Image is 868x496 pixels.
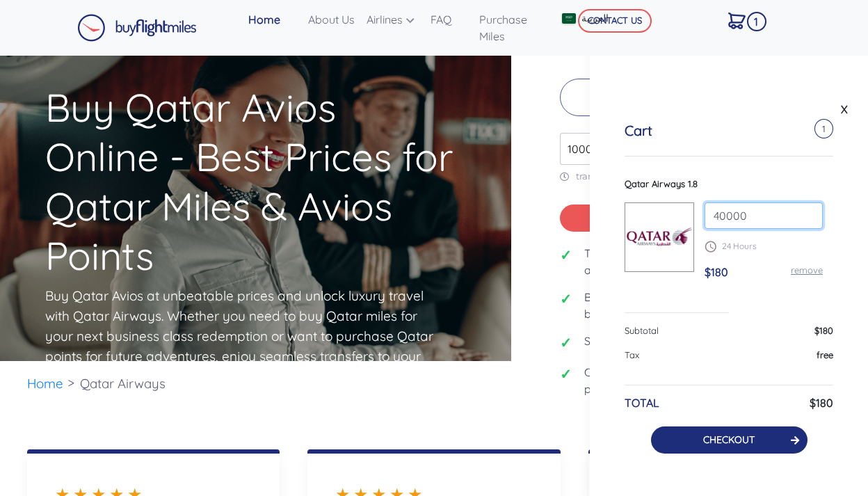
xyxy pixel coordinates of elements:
[584,245,774,278] span: Transfer to your Privilege Club account within 24 hours
[705,240,823,253] p: 24 Hours
[73,361,172,406] li: Qatar Airways
[303,6,361,33] a: About Us
[705,241,716,253] img: schedule.png
[45,8,457,281] h1: Buy Qatar Avios Online - Best Prices for Qatar Miles & Avios Points
[625,178,698,189] span: Qatar Airways 1.8
[705,265,728,279] span: $180
[361,6,425,33] a: Airlines
[560,79,774,116] p: 1.8¢ per Qatar Avios
[560,289,574,310] span: ✓
[810,397,833,410] h6: $180
[651,426,807,454] button: CHECKOUT
[560,333,574,353] span: ✓
[27,375,63,392] a: Home
[625,122,652,139] h5: Cart
[584,289,774,322] span: Best prices guaranteed when you buy Qatar miles
[560,205,774,232] button: BUY QATAR AVIOS NOW -$180.00
[584,364,774,397] span: Customer support available via phone & whatsapp
[625,397,659,410] h6: TOTAL
[560,364,574,385] span: ✓
[814,119,833,138] span: 1
[77,14,197,42] img: Buy Flight Miles Logo
[560,170,774,182] p: transfers within 24 hours
[837,99,851,120] a: X
[243,6,303,33] a: Home
[474,6,549,50] a: Purchase Miles
[723,6,765,35] a: 1
[560,245,574,266] span: ✓
[625,325,659,336] span: Subtotal
[77,10,197,45] a: Buy Flight Miles Logo
[791,264,823,275] a: remove
[728,13,746,29] img: Cart
[625,349,639,360] span: Tax
[45,286,437,387] p: Buy Qatar Avios at unbeatable prices and unlock luxury travel with Qatar Airways. Whether you nee...
[556,6,629,31] a: العربية
[625,221,693,253] img: qatar.png
[584,333,728,349] span: Secure payment processing
[814,325,833,336] span: $180
[703,433,755,446] a: CHECKOUT
[425,6,474,33] a: FAQ
[817,349,833,360] span: free
[578,9,652,33] button: CONTACT US
[747,12,766,31] span: 1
